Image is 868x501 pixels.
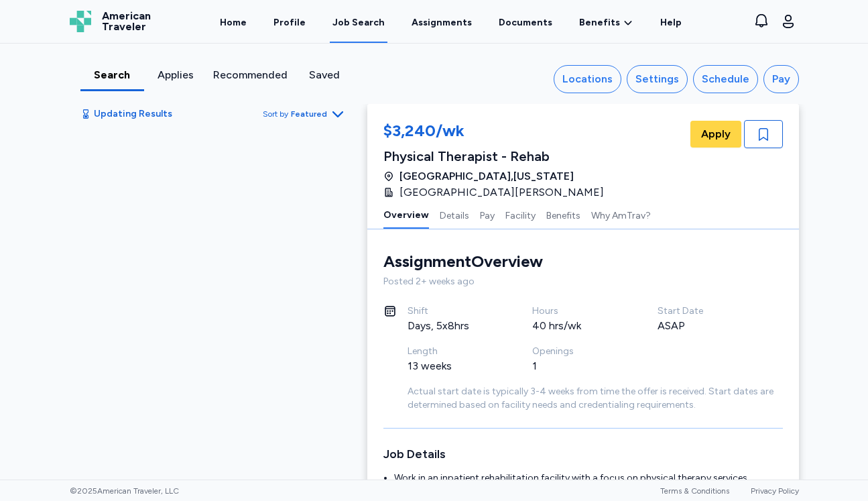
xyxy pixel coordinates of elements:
div: 13 weeks [408,358,501,374]
button: Locations [554,65,621,93]
button: Overview [383,201,429,229]
div: Applies [149,67,202,83]
button: Pay [763,65,799,93]
img: Logo [70,11,91,32]
span: Sort by [263,109,288,119]
div: Schedule [702,71,749,87]
div: Posted 2+ weeks ago [383,275,783,288]
button: Sort byFeatured [263,106,346,122]
span: American Traveler [102,11,151,32]
a: Job Search [330,1,387,43]
div: Locations [562,71,613,87]
div: Days, 5x8hrs [408,318,501,334]
button: Schedule [693,65,758,93]
div: Job Search [332,16,385,30]
a: Terms & Conditions [660,486,729,496]
div: Length [408,345,501,358]
button: Benefits [546,201,580,229]
button: Apply [690,121,741,148]
div: Settings [635,71,679,87]
div: ASAP [658,318,751,334]
span: [GEOGRAPHIC_DATA][PERSON_NAME] [399,184,604,201]
button: Why AmTrav? [591,201,651,229]
div: Start Date [658,304,751,318]
span: Benefits [579,16,620,30]
div: Openings [532,345,625,358]
div: Recommended [213,67,288,83]
button: Settings [627,65,688,93]
div: Physical Therapist - Rehab [383,147,612,166]
span: Apply [701,126,731,142]
button: Pay [480,201,495,229]
span: [GEOGRAPHIC_DATA] , [US_STATE] [399,168,574,184]
a: Privacy Policy [751,486,799,496]
span: © 2025 American Traveler, LLC [70,486,179,496]
a: Benefits [579,16,633,30]
button: Facility [505,201,536,229]
span: Updating Results [94,107,172,121]
div: Saved [298,67,351,83]
div: Hours [532,304,625,318]
div: Shift [408,304,501,318]
div: 1 [532,358,625,374]
span: Featured [291,109,327,119]
div: Assignment Overview [383,251,543,272]
button: Details [440,201,469,229]
div: $3,240/wk [383,120,612,144]
h3: Job Details [383,445,783,463]
li: Work in an inpatient rehabilitation facility with a focus on physical therapy services [394,471,783,485]
div: 40 hrs/wk [532,318,625,334]
div: Pay [772,71,790,87]
div: Actual start date is typically 3-4 weeks from time the offer is received. Start dates are determi... [408,385,783,412]
div: Search [86,67,139,83]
